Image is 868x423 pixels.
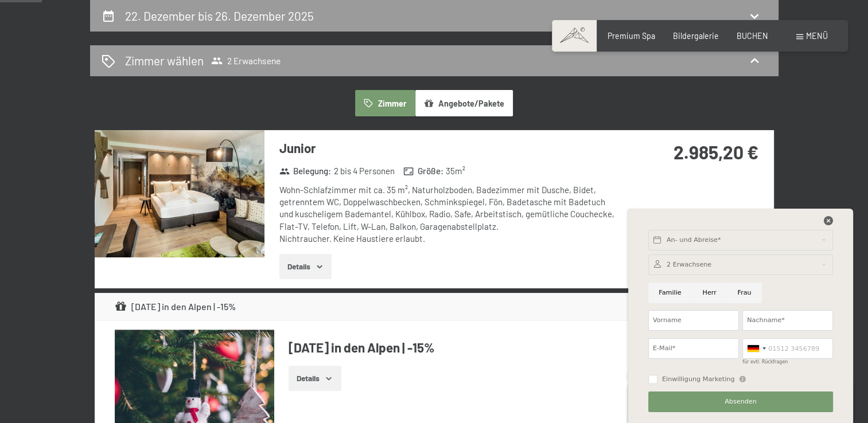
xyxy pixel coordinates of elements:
label: für evtl. Rückfragen [742,359,788,365]
div: Germany (Deutschland): +49 [743,339,769,358]
button: Details [279,254,332,279]
a: Premium Spa [608,31,655,41]
div: [DATE] in den Alpen | -15% [115,300,236,314]
h2: 22. Dezember bis 26. Dezember 2025 [125,9,314,23]
strong: Belegung : [279,165,332,177]
div: Wohn-Schlafzimmer mit ca. 35 m², Naturholzboden, Badezimmer mit Dusche, Bidet, getrenntem WC, Dop... [279,184,621,245]
h4: [DATE] in den Alpen | -15% [289,339,753,357]
a: BUCHEN [737,31,768,41]
span: Menü [806,31,828,41]
h2: Zimmer wählen [125,52,204,69]
button: Details [289,366,341,391]
img: mss_renderimg.php [95,130,264,257]
button: Angebote/Pakete [415,90,513,116]
span: Absenden [725,397,757,406]
div: [DATE] in den Alpen | -15%2.985,20 € [95,293,774,320]
span: Einwilligung Marketing [662,375,735,384]
a: Bildergalerie [673,31,719,41]
strong: 2.985,20 € [674,141,758,163]
button: Zimmer [355,90,415,116]
span: 2 Erwachsene [211,55,281,66]
strong: Größe : [403,165,443,177]
span: 35 m² [446,165,465,177]
span: 2 bis 4 Personen [334,165,395,177]
h3: Junior [279,139,621,157]
button: Absenden [648,391,833,412]
input: 01512 3456789 [742,338,833,359]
